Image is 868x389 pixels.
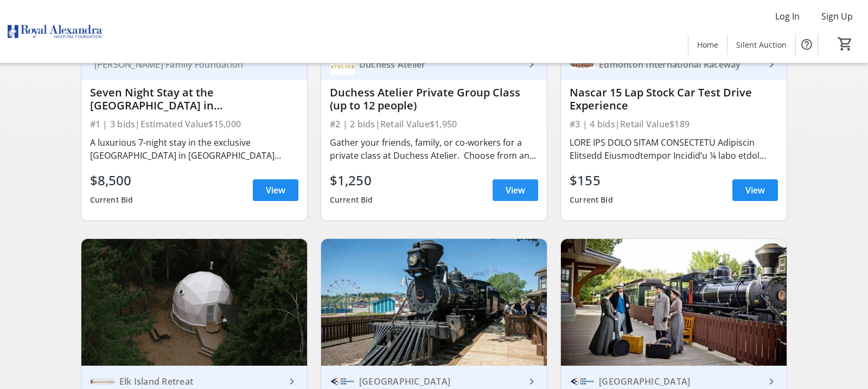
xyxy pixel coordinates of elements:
img: Fort Edmonton Park | Behind the Scenes Tour + 2026 Family Day Pass (Item 1) [321,239,547,366]
div: Elk Island Retreat [115,376,285,387]
div: $8,500 [90,171,133,190]
div: Gather your friends, family, or co-workers for a private class at Duchess Atelier. Choose from an... [330,136,538,162]
div: Current Bid [90,190,133,210]
div: Edmonton International Raceway [595,59,765,70]
span: View [266,184,285,197]
a: View [253,179,298,201]
div: Seven Night Stay at the [GEOGRAPHIC_DATA] in [GEOGRAPHIC_DATA][PERSON_NAME] + $5K Travel Voucher [90,86,298,112]
div: $155 [570,171,613,190]
mat-icon: keyboard_arrow_right [765,375,778,388]
span: Home [697,39,718,50]
a: Silent Auction [727,35,795,55]
div: Nascar 15 Lap Stock Car Test Drive Experience [570,86,778,112]
div: #2 | 2 bids | Retail Value $1,950 [330,116,538,132]
span: View [745,184,765,197]
img: Royal Alexandra Hospital Foundation's Logo [7,4,103,59]
a: View [493,179,538,201]
div: $1,250 [330,171,373,190]
div: LORE IPS DOLO SITAM CONSECTETU Adipiscin Elitsedd Eiusmodtempor Incidid’u ¼ labo etdol magn aliqu... [570,136,778,162]
span: Sign Up [821,10,853,23]
img: Fort Edmonton Park | Behind the Scenes Tour + 2026 Family Day pass (Item 2) [561,239,787,366]
span: Log In [775,10,800,23]
mat-icon: keyboard_arrow_right [525,58,538,71]
mat-icon: keyboard_arrow_right [525,375,538,388]
mat-icon: keyboard_arrow_right [765,58,778,71]
a: View [732,179,778,201]
mat-icon: keyboard_arrow_right [285,375,298,388]
a: Edmonton International RacewayEdmonton International Raceway [561,49,787,80]
img: Edmonton International Raceway [570,52,595,77]
button: Log In [767,8,808,25]
div: #3 | 4 bids | Retail Value $189 [570,116,778,132]
span: Silent Auction [736,39,787,50]
span: View [506,184,525,197]
div: A luxurious 7-night stay in the exclusive [GEOGRAPHIC_DATA] in [GEOGRAPHIC_DATA][PERSON_NAME]. Vi... [90,136,298,162]
div: Current Bid [330,190,373,210]
div: [PERSON_NAME] Family Foundation [90,59,285,70]
div: [GEOGRAPHIC_DATA] [355,376,525,387]
div: Current Bid [570,190,613,210]
img: Elk Island Retreat | One Night Stay in a Geodome [81,239,307,366]
button: Sign Up [813,8,861,25]
img: Duchess Atelier [330,52,355,77]
div: [GEOGRAPHIC_DATA] [595,376,765,387]
div: Duchess Atelier Private Group Class (up to 12 people) [330,86,538,112]
a: Home [688,35,727,55]
div: Duchess Atelier [355,59,525,70]
button: Cart [835,34,855,54]
a: Duchess AtelierDuchess Atelier [321,49,547,80]
button: Help [796,34,818,55]
div: #1 | 3 bids | Estimated Value $15,000 [90,116,298,132]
